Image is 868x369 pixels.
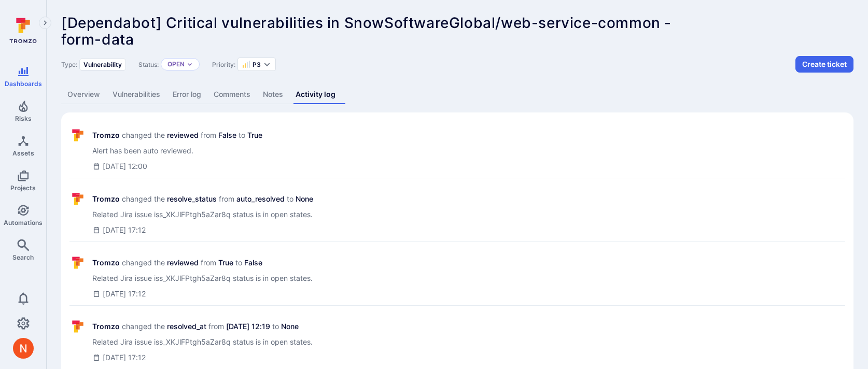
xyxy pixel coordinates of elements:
[39,17,51,29] button: Expand navigation menu
[289,85,342,104] a: Activity log
[218,258,233,268] span: True
[272,321,279,332] span: to
[61,14,671,32] span: [Dependabot] Critical vulnerabilities in SnowSoftwareGlobal/web-service-common -
[12,149,34,157] span: Assets
[103,289,146,299] span: [DATE] 17:12
[166,85,207,104] a: Error log
[92,321,120,332] span: Tromzo
[212,61,235,68] span: Priority:
[167,130,199,140] span: reviewed
[92,130,120,140] span: Tromzo
[5,80,42,88] span: Dashboards
[242,60,261,68] button: P3
[41,19,49,27] i: Expand navigation menu
[138,61,159,68] span: Status:
[92,146,262,156] span: Alert has been auto reviewed.
[103,161,147,172] span: [DATE] 12:00
[236,194,285,204] span: auto_resolved
[61,61,77,68] span: Type:
[122,194,165,204] span: changed the
[61,31,134,48] span: form-data
[13,338,34,359] div: Neeren Patki
[92,337,313,347] span: Related Jira issue iss_XKJlFPtgh5aZar8q status is in open states.
[795,56,853,73] button: Create ticket
[207,85,257,104] a: Comments
[13,338,34,359] img: ACg8ocIprwjrgDQnDsNSk9Ghn5p5-B8DpAKWoJ5Gi9syOE4K59tr4Q=s96-c
[257,85,289,104] a: Notes
[167,60,185,68] button: Open
[10,184,36,192] span: Projects
[92,209,313,220] span: Related Jira issue iss_XKJlFPtgh5aZar8q status is in open states.
[201,258,216,268] span: from
[106,85,166,104] a: Vulnerabilities
[4,219,43,226] span: Automations
[218,130,236,140] span: False
[92,194,120,204] span: Tromzo
[281,321,299,332] span: None
[296,194,313,204] span: None
[12,253,34,261] span: Search
[244,258,262,268] span: False
[187,61,193,67] button: Expand dropdown
[122,321,165,332] span: changed the
[61,85,106,104] a: Overview
[235,258,242,268] span: to
[92,273,313,283] span: Related Jira issue iss_XKJlFPtgh5aZar8q status is in open states.
[226,321,270,332] span: [DATE] 12:19
[92,258,120,268] span: Tromzo
[103,225,146,235] span: [DATE] 17:12
[167,258,199,268] span: reviewed
[247,130,262,140] span: True
[201,130,216,140] span: from
[122,258,165,268] span: changed the
[122,130,165,140] span: changed the
[287,194,293,204] span: to
[103,352,146,363] span: [DATE] 17:12
[208,321,224,332] span: from
[167,194,217,204] span: resolve_status
[61,85,853,104] div: Alert tabs
[219,194,234,204] span: from
[79,59,126,70] div: Vulnerability
[167,321,206,332] span: resolved_at
[239,130,245,140] span: to
[263,60,271,68] button: Expand dropdown
[15,115,32,122] span: Risks
[253,61,261,68] span: P3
